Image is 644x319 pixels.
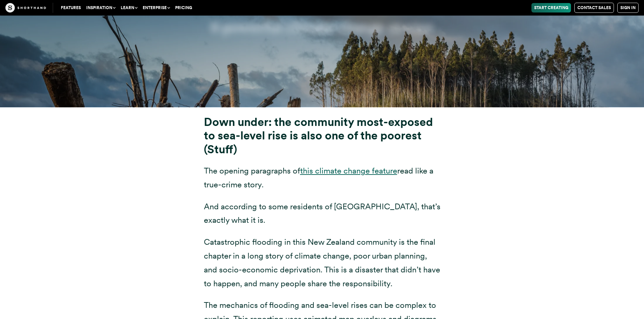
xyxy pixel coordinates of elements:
[204,200,440,228] p: And according to some residents of [GEOGRAPHIC_DATA], that’s exactly what it is.
[118,3,140,12] button: Learn
[161,19,483,36] h3: 9 powerful climate change stories
[300,166,397,176] a: this climate change feature
[204,235,440,290] p: Catastrophic flooding in this New Zealand community is the final chapter in a long story of clima...
[58,3,84,12] a: Features
[172,3,195,12] a: Pricing
[140,3,172,12] button: Enterprise
[84,3,118,12] button: Inspiration
[5,3,46,12] img: The Craft
[204,115,433,156] strong: Down under: the community most-exposed to sea-level rise is also one of the poorest (Stuff)
[204,164,440,192] p: The opening paragraphs of read like a true-crime story.
[574,3,614,13] a: Contact Sales
[617,3,639,13] a: Sign in
[531,3,571,12] a: Start Creating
